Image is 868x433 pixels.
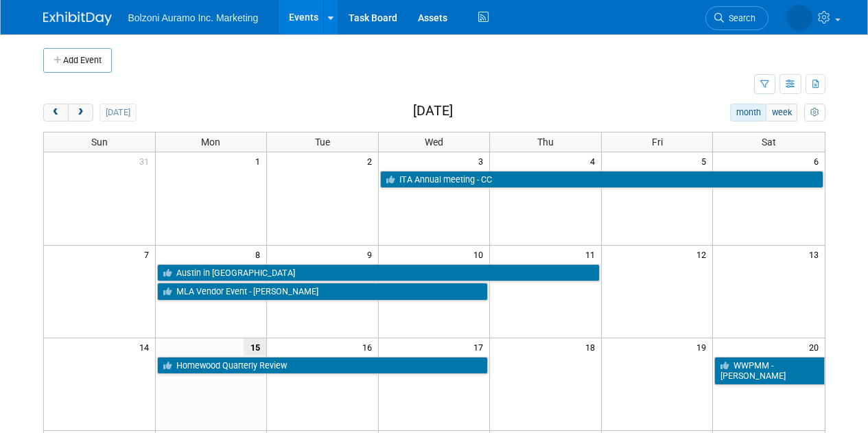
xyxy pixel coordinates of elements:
[584,246,601,263] span: 11
[157,357,489,375] a: Homewood Quarterly Review
[315,137,330,148] span: Tue
[589,152,601,169] span: 4
[700,152,712,169] span: 5
[808,338,825,355] span: 20
[43,104,69,121] button: prev
[537,137,554,148] span: Thu
[472,338,489,355] span: 17
[477,152,489,169] span: 3
[380,171,823,189] a: ITA Annual meeting - CC
[714,357,824,385] a: WWPMM - [PERSON_NAME]
[695,246,712,263] span: 12
[366,246,378,263] span: 9
[812,152,825,169] span: 6
[157,264,600,282] a: Austin in [GEOGRAPHIC_DATA]
[366,152,378,169] span: 2
[244,338,266,355] span: 15
[254,246,266,263] span: 8
[804,104,825,121] button: myCustomButton
[43,48,112,73] button: Add Event
[652,137,663,148] span: Fri
[766,104,797,121] button: week
[413,104,453,119] h2: [DATE]
[99,104,136,121] button: [DATE]
[472,246,489,263] span: 10
[138,338,155,355] span: 14
[762,137,776,148] span: Sat
[810,108,819,117] i: Personalize Calendar
[43,12,112,25] img: ExhibitDay
[361,338,378,355] span: 16
[786,5,812,31] img: Casey Coats
[128,12,259,23] span: Bolzoni Auramo Inc. Marketing
[68,104,93,121] button: next
[201,137,220,148] span: Mon
[157,283,489,301] a: MLA Vendor Event - [PERSON_NAME]
[724,13,755,23] span: Search
[808,246,825,263] span: 13
[254,152,266,169] span: 1
[584,338,601,355] span: 18
[425,137,443,148] span: Wed
[705,6,769,30] a: Search
[91,137,108,148] span: Sun
[143,246,155,263] span: 7
[138,152,155,169] span: 31
[695,338,712,355] span: 19
[730,104,766,121] button: month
